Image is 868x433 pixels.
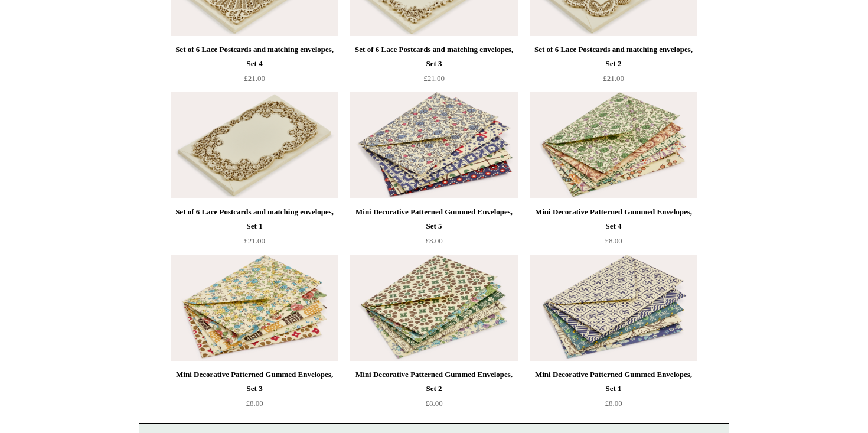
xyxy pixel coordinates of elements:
[171,367,338,416] a: Mini Decorative Patterned Gummed Envelopes, Set 3 £8.00
[353,205,515,233] div: Mini Decorative Patterned Gummed Envelopes, Set 5
[350,92,518,198] a: Mini Decorative Patterned Gummed Envelopes, Set 5 Mini Decorative Patterned Gummed Envelopes, Set 5
[530,255,697,361] a: Mini Decorative Patterned Gummed Envelopes, Set 1 Mini Decorative Patterned Gummed Envelopes, Set 1
[350,255,518,361] img: Mini Decorative Patterned Gummed Envelopes, Set 2
[350,367,518,416] a: Mini Decorative Patterned Gummed Envelopes, Set 2 £8.00
[171,92,338,198] a: Set of 6 Lace Postcards and matching envelopes, Set 1 Set of 6 Lace Postcards and matching envelo...
[603,74,624,83] span: £21.00
[171,255,338,361] a: Mini Decorative Patterned Gummed Envelopes, Set 3 Mini Decorative Patterned Gummed Envelopes, Set 3
[530,255,697,361] img: Mini Decorative Patterned Gummed Envelopes, Set 1
[530,205,697,253] a: Mini Decorative Patterned Gummed Envelopes, Set 4 £8.00
[350,43,518,91] a: Set of 6 Lace Postcards and matching envelopes, Set 3 £21.00
[425,236,442,245] span: £8.00
[174,367,335,396] div: Mini Decorative Patterned Gummed Envelopes, Set 3
[171,43,338,91] a: Set of 6 Lace Postcards and matching envelopes, Set 4 £21.00
[174,205,335,233] div: Set of 6 Lace Postcards and matching envelopes, Set 1
[171,255,338,361] img: Mini Decorative Patterned Gummed Envelopes, Set 3
[530,92,697,198] img: Mini Decorative Patterned Gummed Envelopes, Set 4
[530,367,697,416] a: Mini Decorative Patterned Gummed Envelopes, Set 1 £8.00
[605,236,622,245] span: £8.00
[353,43,515,71] div: Set of 6 Lace Postcards and matching envelopes, Set 3
[350,205,518,253] a: Mini Decorative Patterned Gummed Envelopes, Set 5 £8.00
[605,399,622,408] span: £8.00
[246,399,263,408] span: £8.00
[350,92,518,198] img: Mini Decorative Patterned Gummed Envelopes, Set 5
[533,205,694,233] div: Mini Decorative Patterned Gummed Envelopes, Set 4
[530,92,697,198] a: Mini Decorative Patterned Gummed Envelopes, Set 4 Mini Decorative Patterned Gummed Envelopes, Set 4
[533,43,694,71] div: Set of 6 Lace Postcards and matching envelopes, Set 2
[244,74,265,83] span: £21.00
[171,205,338,253] a: Set of 6 Lace Postcards and matching envelopes, Set 1 £21.00
[423,74,445,83] span: £21.00
[353,367,515,396] div: Mini Decorative Patterned Gummed Envelopes, Set 2
[350,255,518,361] a: Mini Decorative Patterned Gummed Envelopes, Set 2 Mini Decorative Patterned Gummed Envelopes, Set 2
[425,399,442,408] span: £8.00
[174,43,335,71] div: Set of 6 Lace Postcards and matching envelopes, Set 4
[244,236,265,245] span: £21.00
[533,367,694,396] div: Mini Decorative Patterned Gummed Envelopes, Set 1
[171,92,338,198] img: Set of 6 Lace Postcards and matching envelopes, Set 1
[530,43,697,91] a: Set of 6 Lace Postcards and matching envelopes, Set 2 £21.00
